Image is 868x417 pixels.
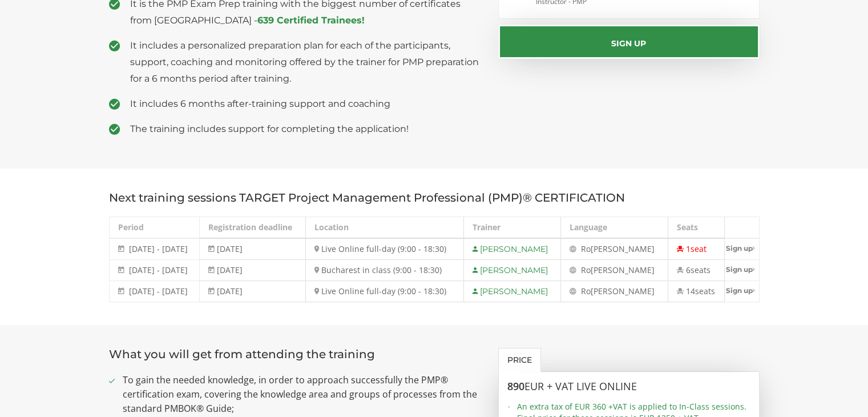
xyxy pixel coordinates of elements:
[668,281,724,302] td: 14
[524,379,637,393] span: EUR + VAT LIVE ONLINE
[200,281,306,302] td: [DATE]
[581,286,591,296] span: Ro
[691,264,710,275] span: seats
[109,191,760,204] h3: Next training sessions TARGET Project Management Professional (PMP)® CERTIFICATION
[129,286,188,296] span: [DATE] - [DATE]
[464,281,561,302] td: [PERSON_NAME]
[130,95,482,112] span: It includes 6 months after-training support and coaching
[591,264,655,275] span: [PERSON_NAME]
[581,243,591,254] span: Ro
[591,243,655,254] span: [PERSON_NAME]
[109,348,482,360] h3: What you will get from attending the training
[200,260,306,281] td: [DATE]
[130,37,482,87] span: It includes a personalized preparation plan for each of the participants, support, coaching and m...
[129,243,188,254] span: [DATE] - [DATE]
[498,25,760,59] button: Sign up
[306,260,464,281] td: Bucharest in class (9:00 - 18:30)
[668,260,724,281] td: 6
[668,238,724,260] td: 1
[129,264,188,275] span: [DATE] - [DATE]
[464,217,561,239] th: Trainer
[581,264,591,275] span: Ro
[591,286,655,296] span: [PERSON_NAME]
[306,281,464,302] td: Live Online full-day (9:00 - 18:30)
[668,217,724,239] th: Seats
[464,238,561,260] td: [PERSON_NAME]
[725,260,759,279] a: Sign up
[257,15,365,26] a: 639 Certified Trainees!
[695,286,715,296] span: seats
[123,373,482,416] span: To gain the needed knowledge, in order to approach successfully the PMP® certification exam, cove...
[691,243,706,254] span: seat
[200,217,306,239] th: Registration deadline
[130,121,482,137] span: The training includes support for completing the application!
[498,348,541,372] a: Price
[560,217,668,239] th: Language
[725,281,759,300] a: Sign up
[200,238,306,260] td: [DATE]
[306,238,464,260] td: Live Online full-day (9:00 - 18:30)
[109,217,200,239] th: Period
[306,217,464,239] th: Location
[464,260,561,281] td: [PERSON_NAME]
[507,381,750,392] h3: 890
[725,239,759,258] a: Sign up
